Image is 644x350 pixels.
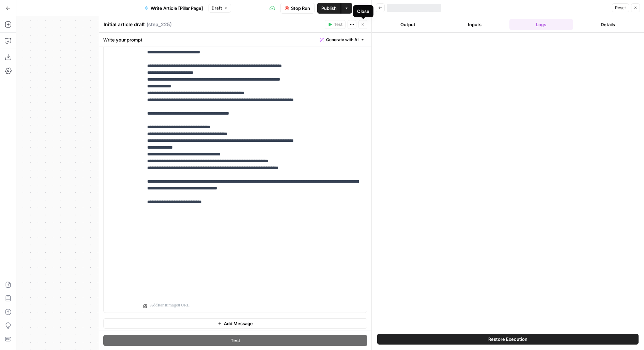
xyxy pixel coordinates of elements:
button: Reset [612,3,629,12]
button: Logs [509,19,573,30]
button: Add Message [103,318,367,329]
button: Draft [209,4,231,13]
button: Stop Run [280,3,315,14]
span: Generate with AI [326,37,358,43]
div: Write your prompt [99,33,371,47]
button: Write Article [Pillar Page] [140,3,207,14]
span: Add Message [224,320,253,327]
button: Details [576,19,640,30]
button: Test [325,20,346,29]
div: user [104,19,138,313]
span: ( step_225 ) [147,21,172,28]
span: Reset [615,5,626,11]
button: Test [103,335,367,346]
button: Restore Execution [377,334,639,345]
span: Publish [321,5,337,12]
span: Stop Run [291,5,310,12]
button: Generate with AI [317,35,367,44]
button: Inputs [443,19,507,30]
textarea: Initial article draft [104,21,145,28]
button: Publish [317,3,341,14]
span: Restore Execution [488,336,527,343]
span: Draft [212,5,222,11]
button: Output [376,19,440,30]
span: Test [334,21,342,28]
span: Write Article [Pillar Page] [151,5,203,12]
span: Test [231,337,240,344]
